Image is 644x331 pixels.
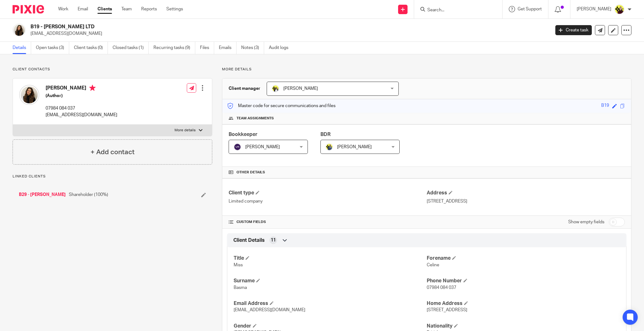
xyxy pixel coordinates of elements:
[325,143,333,151] img: Dennis-Starbridge.jpg
[233,237,265,244] span: Client Details
[427,263,439,267] span: Celine
[427,323,620,329] h4: Nationality
[121,6,132,12] a: Team
[58,6,68,12] a: Work
[78,6,88,12] a: Email
[320,132,330,137] span: BDR
[555,25,592,35] a: Create task
[89,85,96,91] i: Primary
[31,24,443,30] h2: B19 - [PERSON_NAME] LTD
[36,42,69,54] a: Open tasks (3)
[97,6,112,12] a: Clients
[13,42,31,54] a: Details
[229,220,427,225] h4: CUSTOM FIELDS
[245,145,280,149] span: [PERSON_NAME]
[46,105,117,111] p: 07984 084 037
[19,192,66,198] a: B29 - [PERSON_NAME]
[200,42,214,54] a: Files
[601,102,609,110] div: B19
[113,42,149,54] a: Closed tasks (1)
[518,7,542,11] span: Get Support
[13,24,26,37] img: celine_basma.jpg
[175,128,196,133] p: More details
[227,103,336,109] p: Master code for secure communications and files
[271,237,276,243] span: 11
[13,67,212,72] p: Client contacts
[234,263,243,267] span: Miss
[234,143,241,151] img: svg%3E
[241,42,264,54] a: Notes (3)
[153,42,195,54] a: Recurring tasks (9)
[614,4,625,14] img: Megan-Starbridge.jpg
[229,190,427,196] h4: Client type
[234,300,427,307] h4: Email Address
[337,145,372,149] span: [PERSON_NAME]
[19,85,39,105] img: CELINE%20BASMA.JPG
[74,42,108,54] a: Client tasks (0)
[236,116,274,121] span: Team assignments
[234,308,305,312] span: [EMAIL_ADDRESS][DOMAIN_NAME]
[427,190,625,196] h4: Address
[427,308,467,312] span: [STREET_ADDRESS]
[229,132,258,137] span: Bookkeeper
[141,6,157,12] a: Reports
[166,6,183,12] a: Settings
[577,6,611,12] p: [PERSON_NAME]
[69,192,108,198] span: Shareholder (100%)
[91,147,135,157] h4: + Add contact
[427,255,620,262] h4: Forename
[13,174,212,179] p: Linked clients
[234,278,427,284] h4: Surname
[222,67,631,72] p: More details
[427,300,620,307] h4: Home Address
[427,8,483,13] input: Search
[427,198,625,204] p: [STREET_ADDRESS]
[31,30,546,37] p: [EMAIL_ADDRESS][DOMAIN_NAME]
[283,86,318,91] span: [PERSON_NAME]
[46,85,117,93] h4: [PERSON_NAME]
[229,85,260,92] h3: Client manager
[46,112,117,118] p: [EMAIL_ADDRESS][DOMAIN_NAME]
[236,170,265,175] span: Other details
[272,85,279,92] img: Carine-Starbridge.jpg
[234,285,247,290] span: Basma
[269,42,293,54] a: Audit logs
[219,42,236,54] a: Emails
[427,278,620,284] h4: Phone Number
[234,323,427,329] h4: Gender
[427,285,456,290] span: 07984 084 037
[234,255,427,262] h4: Title
[568,219,604,225] label: Show empty fields
[46,93,117,99] h5: (Author)
[13,5,44,14] img: Pixie
[229,198,427,204] p: Limited company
